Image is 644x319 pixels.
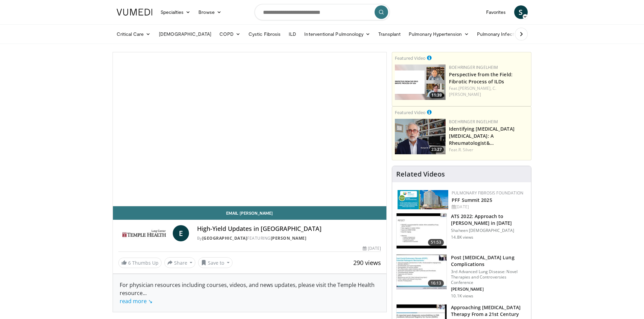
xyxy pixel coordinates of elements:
a: 16:13 Post [MEDICAL_DATA] Lung Complications 3rd Advanced Lung Disease: Novel Therapies and Contr... [396,254,527,299]
button: Share [164,257,196,268]
a: Perspective from the Field: Fibrotic Process of ILDs [449,71,512,85]
a: read more ↘ [120,297,152,305]
img: Temple Lung Center [118,225,170,241]
a: Boehringer Ingelheim [449,119,498,125]
img: 5903cf87-07ec-4ec6-b228-01333f75c79d.150x105_q85_crop-smart_upscale.jpg [397,213,447,248]
span: 290 views [353,259,381,267]
div: [DATE] [452,204,526,210]
h3: Post [MEDICAL_DATA] Lung Complications [451,254,527,268]
p: 10.1K views [451,293,473,299]
a: Browse [194,5,225,19]
a: 51:53 ATS 2022: Approach to [PERSON_NAME] in [DATE] Shaheen [DEMOGRAPHIC_DATA] 14.8K views [396,213,527,249]
a: Transplant [374,27,405,41]
a: Boehringer Ingelheim [449,64,498,70]
a: Identifying [MEDICAL_DATA] [MEDICAL_DATA]: A Rheumatologist&… [449,126,515,146]
div: Feat. [449,85,528,98]
input: Search topics, interventions [255,4,390,20]
img: dcc7dc38-d620-4042-88f3-56bf6082e623.png.150x105_q85_crop-smart_upscale.png [395,119,446,154]
a: Pulmonary Hypertension [405,27,473,41]
a: COPD [215,27,244,41]
small: Featured Video [395,109,426,115]
span: ... [120,289,152,305]
h4: Related Videos [396,170,445,178]
h4: High-Yield Updates in [GEOGRAPHIC_DATA] [197,225,381,233]
img: 0d260a3c-dea8-4d46-9ffd-2859801fb613.png.150x105_q85_crop-smart_upscale.png [395,64,446,100]
img: VuMedi Logo [117,9,152,16]
div: For physician resources including courses, videos, and news updates, please visit the Temple Heal... [120,281,380,305]
a: R. Silver [458,147,474,153]
a: PFF Summit 2025 [452,197,492,203]
a: Favorites [482,5,510,19]
a: Email [PERSON_NAME] [113,206,387,220]
a: [PERSON_NAME], [458,85,492,91]
video-js: Video Player [113,52,387,206]
img: 667297da-f7fe-4586-84bf-5aeb1aa9adcb.150x105_q85_crop-smart_upscale.jpg [397,255,447,290]
button: Save to [198,257,233,268]
span: 23:27 [429,147,444,153]
p: Shaheen [DEMOGRAPHIC_DATA] [451,228,527,233]
a: Specialties [157,5,195,19]
p: 14.8K views [451,235,473,240]
span: 51:53 [428,239,444,246]
a: ILD [285,27,300,41]
p: [PERSON_NAME] [451,287,527,292]
span: 11:39 [429,92,444,98]
a: S [514,5,528,19]
div: By FEATURING [197,235,381,241]
small: Featured Video [395,55,426,61]
span: 16:13 [428,280,444,287]
a: [DEMOGRAPHIC_DATA] [155,27,215,41]
div: [DATE] [363,245,381,251]
a: Pulmonary Fibrosis Foundation [452,190,523,196]
a: C. [PERSON_NAME] [449,85,496,97]
div: Feat. [449,147,528,153]
a: [GEOGRAPHIC_DATA] [202,235,247,241]
span: 6 [128,260,131,266]
p: 3rd Advanced Lung Disease: Novel Therapies and Controversies Conference [451,269,527,285]
a: E [173,225,189,241]
a: Cystic Fibrosis [244,27,285,41]
a: Critical Care [113,27,155,41]
h3: ATS 2022: Approach to [PERSON_NAME] in [DATE] [451,213,527,227]
a: Interventional Pulmonology [300,27,374,41]
a: Pulmonary Infection [473,27,531,41]
a: 6 Thumbs Up [118,258,162,268]
a: 23:27 [395,119,446,154]
a: 11:39 [395,64,446,100]
img: 84d5d865-2f25-481a-859d-520685329e32.png.150x105_q85_autocrop_double_scale_upscale_version-0.2.png [398,190,448,209]
a: [PERSON_NAME] [271,235,307,241]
